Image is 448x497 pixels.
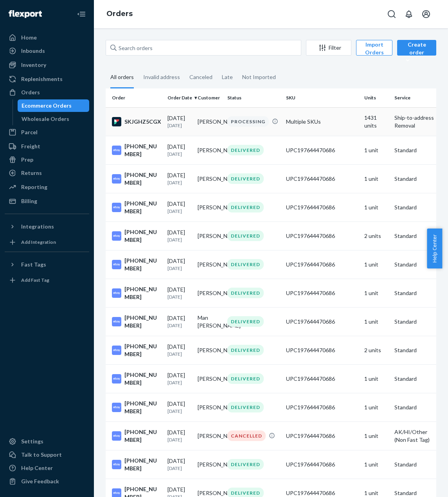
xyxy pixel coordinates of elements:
[286,175,358,183] div: UPC197644470686
[283,107,361,136] td: Multiple SKUs
[21,142,40,150] div: Freight
[5,236,89,248] a: Add Integration
[194,193,225,221] td: [PERSON_NAME]
[167,457,191,472] div: [DATE]
[112,117,161,126] div: SKJGHZ5CGX
[5,195,89,207] a: Billing
[18,99,90,112] a: Ecommerce Orders
[5,220,89,233] button: Integrations
[167,286,191,300] div: [DATE]
[167,265,191,272] p: [DATE]
[227,430,266,441] div: CANCELLED
[227,316,264,327] div: DELIVERED
[194,136,225,164] td: [PERSON_NAME]
[306,44,351,52] div: Filter
[306,40,351,56] button: Filter
[21,239,56,245] div: Add Integration
[394,289,447,297] p: Standard
[164,88,194,107] th: Order Date
[418,6,434,22] button: Open account menu
[22,102,72,110] div: Ecommerce Orders
[194,450,225,479] td: [PERSON_NAME]
[361,88,391,107] th: Units
[403,41,430,64] div: Create order
[167,465,191,472] p: [DATE]
[361,364,391,393] td: 1 unit
[5,435,89,448] a: Settings
[112,257,161,272] div: [PHONE_NUMBER]
[283,88,361,107] th: SKU
[106,40,301,56] input: Search orders
[427,229,442,268] span: Help Center
[21,477,59,485] div: Give Feedback
[401,6,417,22] button: Open notifications
[21,34,37,41] div: Home
[286,261,358,268] div: UPC197644470686
[361,250,391,279] td: 1 unit
[194,221,225,250] td: [PERSON_NAME]
[167,143,191,157] div: [DATE]
[21,75,63,83] div: Replenishments
[167,179,191,186] p: [DATE]
[110,67,134,88] div: All orders
[106,88,164,107] th: Order
[361,136,391,164] td: 1 unit
[167,314,191,329] div: [DATE]
[361,107,391,136] td: 1431 units
[112,228,161,244] div: [PHONE_NUMBER]
[9,10,42,18] img: Flexport logo
[5,274,89,286] a: Add Fast Tag
[394,346,447,354] p: Standard
[112,400,161,415] div: [PHONE_NUMBER]
[198,94,221,101] div: Customer
[194,307,225,336] td: Man [PERSON_NAME]
[194,164,225,193] td: [PERSON_NAME]
[5,86,89,99] a: Orders
[286,432,358,440] div: UPC197644470686
[106,9,133,18] a: Orders
[222,67,233,87] div: Late
[167,208,191,214] p: [DATE]
[394,261,447,268] p: Standard
[21,277,49,283] div: Add Fast Tag
[286,461,358,468] div: UPC197644470686
[227,202,264,212] div: DELIVERED
[286,203,358,211] div: UPC197644470686
[194,421,225,450] td: [PERSON_NAME]
[167,200,191,214] div: [DATE]
[167,257,191,272] div: [DATE]
[112,428,161,444] div: [PHONE_NUMBER]
[167,151,191,157] p: [DATE]
[167,343,191,357] div: [DATE]
[227,173,264,184] div: DELIVERED
[112,342,161,358] div: [PHONE_NUMBER]
[5,462,89,474] a: Help Center
[227,402,264,412] div: DELIVERED
[5,31,89,44] a: Home
[227,373,264,384] div: DELIVERED
[286,403,358,411] div: UPC197644470686
[5,448,89,461] a: Talk to Support
[167,351,191,357] p: [DATE]
[112,457,161,472] div: [PHONE_NUMBER]
[21,464,53,472] div: Help Center
[5,59,89,71] a: Inventory
[286,289,358,297] div: UPC197644470686
[394,146,447,154] p: Standard
[112,200,161,215] div: [PHONE_NUMBER]
[194,107,225,136] td: [PERSON_NAME]
[397,40,436,56] button: Create order
[394,375,447,383] p: Standard
[286,346,358,354] div: UPC197644470686
[224,88,283,107] th: Status
[361,193,391,221] td: 1 unit
[167,229,191,243] div: [DATE]
[384,6,399,22] button: Open Search Box
[286,232,358,240] div: UPC197644470686
[21,438,43,445] div: Settings
[394,489,447,497] p: Standard
[21,223,54,230] div: Integrations
[227,459,264,470] div: DELIVERED
[21,61,46,69] div: Inventory
[5,153,89,166] a: Prep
